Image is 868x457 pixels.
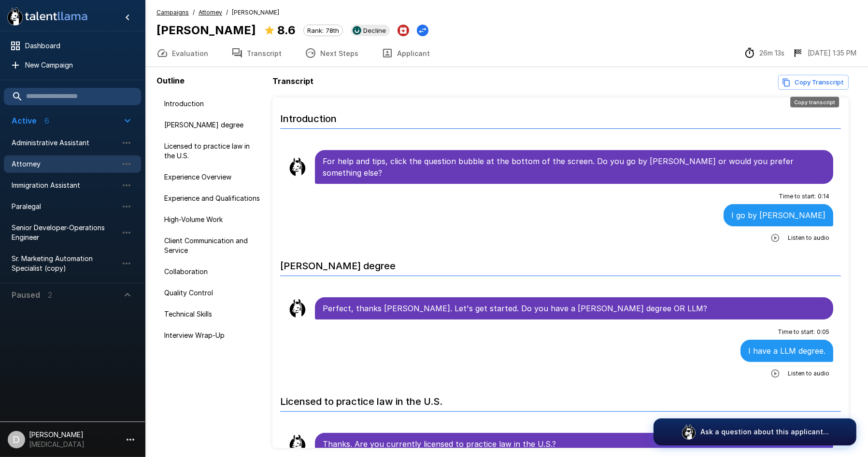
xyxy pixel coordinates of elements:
[157,116,269,134] div: [PERSON_NAME] degree
[157,23,256,37] b: [PERSON_NAME]
[817,327,829,337] span: 0 : 05
[778,75,849,90] button: Copy transcript
[164,120,261,130] span: [PERSON_NAME] degree
[164,331,261,340] span: Interview Wrap-Up
[272,76,313,86] b: Transcript
[779,192,816,201] span: Time to start :
[164,215,261,224] span: High-Volume Work
[788,233,829,243] span: Listen to audio
[164,172,261,182] span: Experience Overview
[323,438,825,450] p: Thanks. Are you currently licensed to practice law in the U.S.?
[157,211,269,228] div: High-Volume Work
[164,309,261,319] span: Technical Skills
[232,8,279,17] span: [PERSON_NAME]
[790,97,839,108] div: Copy transcript
[157,327,269,344] div: Interview Wrap-Up
[157,76,185,85] b: Outline
[370,40,441,67] button: Applicant
[744,47,784,59] div: The time between starting and completing the interview
[304,27,342,34] span: Rank: 78th
[792,47,856,59] div: The date and time when the interview was completed
[193,8,195,17] span: /
[398,25,409,36] button: Archive Applicant
[323,155,825,179] p: For help and tips, click the question bubble at the bottom of the screen. Do you go by [PERSON_NA...
[145,40,220,67] button: Evaluation
[280,250,841,276] h6: [PERSON_NAME] degree
[226,8,228,17] span: /
[808,48,856,58] p: [DATE] 1:35 PM
[164,99,261,109] span: Introduction
[157,95,269,112] div: Introduction
[157,284,269,302] div: Quality Control
[288,434,307,454] img: llama_clean.png
[157,168,269,186] div: Experience Overview
[157,263,269,280] div: Collaboration
[164,236,261,255] span: Client Communication and Service
[277,23,296,37] b: 8.6
[681,424,697,440] img: logo_glasses@2x.png
[157,305,269,323] div: Technical Skills
[164,288,261,298] span: Quality Control
[351,25,390,36] div: View profile in UKG
[778,327,815,337] span: Time to start :
[293,40,370,67] button: Next Steps
[164,141,261,161] span: Licensed to practice law in the U.S.
[323,303,825,314] p: Perfect, thanks [PERSON_NAME]. Let's get started. Do you have a [PERSON_NAME] degree OR LLM?
[157,138,269,165] div: Licensed to practice law in the U.S.
[220,40,293,67] button: Transcript
[700,427,829,437] p: Ask a question about this applicant...
[759,48,784,58] p: 26m 13s
[164,267,261,277] span: Collaboration
[157,9,189,16] u: Campaigns
[818,192,829,201] span: 0 : 14
[280,386,841,412] h6: Licensed to practice law in the U.S.
[157,190,269,207] div: Experience and Qualifications
[157,232,269,259] div: Client Communication and Service
[199,9,222,16] u: Attorney
[731,209,825,221] p: I go by [PERSON_NAME]
[288,157,307,177] img: llama_clean.png
[280,103,841,129] h6: Introduction
[788,369,829,378] span: Listen to audio
[748,345,825,357] p: I have a LLM degree.
[654,418,856,445] button: Ask a question about this applicant...
[164,194,261,203] span: Experience and Qualifications
[288,299,307,318] img: llama_clean.png
[353,26,361,35] img: ukg_logo.jpeg
[417,25,428,36] button: Change Stage
[359,27,390,34] span: Decline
